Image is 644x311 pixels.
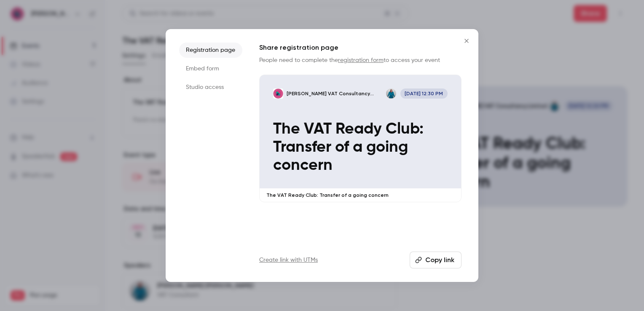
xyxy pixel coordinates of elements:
button: Close [458,32,475,49]
h1: Share registration page [259,43,462,53]
a: The VAT Ready Club: Transfer of a going concern[PERSON_NAME] VAT Consultancy LimitedHilary Bevan[... [259,75,462,202]
p: The VAT Ready Club: Transfer of a going concern [266,192,454,198]
a: registration form [338,57,384,63]
p: The VAT Ready Club: Transfer of a going concern [273,120,447,175]
li: Studio access [179,80,242,95]
img: The VAT Ready Club: Transfer of a going concern [273,88,283,99]
span: [DATE] 12:30 PM [400,88,448,99]
img: Hilary Bevan [386,88,396,99]
li: Embed form [179,61,242,76]
p: [PERSON_NAME] VAT Consultancy Limited [287,90,385,97]
button: Copy link [410,252,462,268]
p: People need to complete the to access your event [259,56,462,64]
a: Create link with UTMs [259,256,318,264]
li: Registration page [179,43,242,58]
